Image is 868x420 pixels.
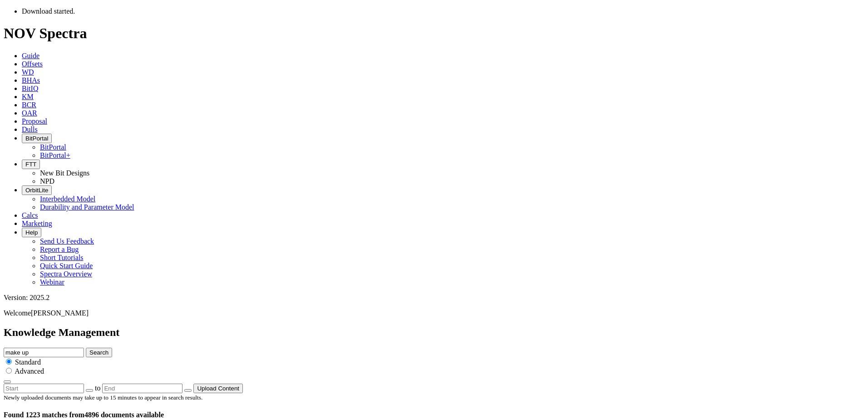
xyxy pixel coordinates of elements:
[4,348,84,357] input: e.g. Smoothsteer Record
[22,134,52,143] button: BitPortal
[193,384,243,393] button: Upload Content
[22,76,40,84] a: BHAs
[4,411,864,419] h4: 4896 documents available
[22,60,43,68] a: Offsets
[4,25,864,42] h1: NOV Spectra
[4,384,84,393] input: Start
[40,195,95,203] a: Interbedded Model
[22,117,47,125] a: Proposal
[22,160,40,169] button: FTT
[22,211,38,219] a: Calcs
[15,367,44,375] span: Advanced
[15,358,41,366] span: Standard
[40,278,64,286] a: Webinar
[40,143,66,151] a: BitPortal
[40,254,84,261] a: Short Tutorials
[4,411,84,419] span: Found 1223 matches from
[25,229,38,236] span: Help
[31,309,89,317] span: [PERSON_NAME]
[22,228,41,237] button: Help
[40,177,54,185] a: NPD
[22,7,75,15] span: Download started.
[95,384,100,392] span: to
[4,326,864,339] h2: Knowledge Management
[22,185,52,195] button: OrbitLite
[40,237,94,245] a: Send Us Feedback
[22,125,38,133] a: Dulls
[25,161,36,168] span: FTT
[4,294,864,302] div: Version: 2025.2
[25,187,48,194] span: OrbitLite
[22,101,36,109] a: BCR
[86,348,112,357] button: Search
[40,270,92,278] a: Spectra Overview
[22,220,52,227] a: Marketing
[40,203,134,211] a: Durability and Parameter Model
[40,245,79,253] a: Report a Bug
[4,394,202,401] small: Newly uploaded documents may take up to 15 minutes to appear in search results.
[4,309,864,317] p: Welcome
[22,85,38,92] a: BitIQ
[22,93,34,100] a: KM
[22,109,37,117] a: OAR
[25,135,48,142] span: BitPortal
[40,169,89,177] a: New Bit Designs
[22,68,34,76] a: WD
[40,151,70,159] a: BitPortal+
[40,262,93,270] a: Quick Start Guide
[102,384,182,393] input: End
[22,52,39,60] a: Guide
